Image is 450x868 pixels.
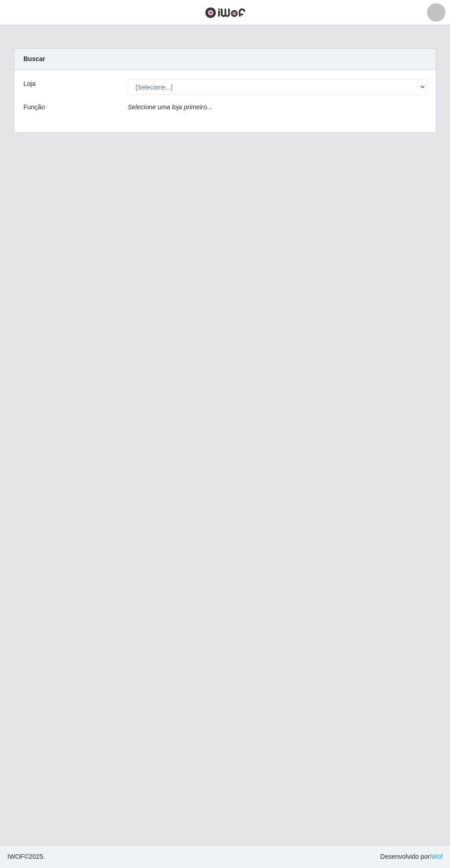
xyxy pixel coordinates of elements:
a: iWof [430,853,443,860]
span: © 2025 . [7,852,45,862]
span: Desenvolvido por [380,852,443,862]
i: Selecione uma loja primeiro... [128,103,212,111]
span: IWOF [7,853,24,860]
img: CoreUI Logo [205,7,246,18]
label: Função [23,102,45,112]
strong: Buscar [23,55,45,62]
label: Loja [23,79,35,89]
